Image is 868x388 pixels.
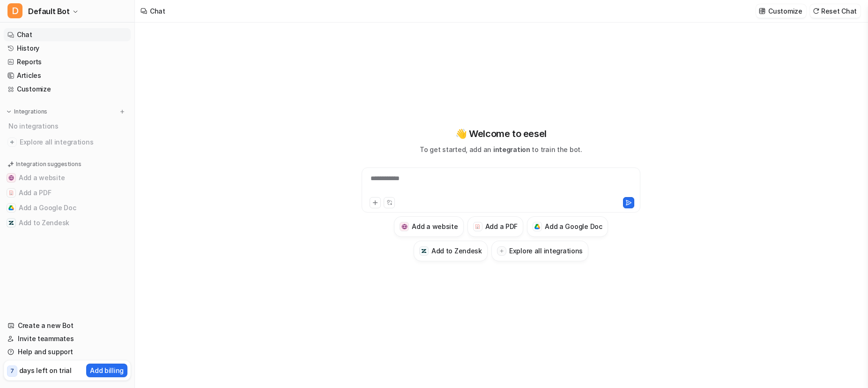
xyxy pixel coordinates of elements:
[4,55,131,68] a: Reports
[4,185,131,200] button: Add a PDFAdd a PDF
[431,246,482,256] h3: Add to Zendesk
[6,118,131,134] div: No integrations
[16,160,81,168] p: Integration suggestions
[4,42,131,55] a: History
[8,220,14,226] img: Add to Zendesk
[467,216,523,237] button: Add a PDFAdd a PDF
[8,205,14,211] img: Add a Google Doc
[420,145,582,154] p: To get started, add an to train the bot.
[28,5,70,18] span: Default Bot
[4,200,131,215] button: Add a Google DocAdd a Google Doc
[4,69,131,82] a: Articles
[6,108,12,115] img: expand menu
[475,224,481,229] img: Add a PDF
[4,215,131,230] button: Add to ZendeskAdd to Zendesk
[401,224,408,230] img: Add a website
[4,83,131,96] a: Customize
[421,248,427,254] img: Add to Zendesk
[4,332,131,345] a: Invite teammates
[20,135,127,150] span: Explore all integrations
[4,170,131,185] button: Add a websiteAdd a website
[4,136,131,149] a: Explore all integrations
[19,365,72,375] p: days left on trial
[768,6,802,16] p: Customize
[4,319,131,332] a: Create a new Bot
[527,216,608,237] button: Add a Google DocAdd a Google Doc
[485,221,518,231] h3: Add a PDF
[414,241,488,261] button: Add to ZendeskAdd to Zendesk
[534,224,541,229] img: Add a Google Doc
[86,364,127,377] button: Add billing
[756,4,806,18] button: Customize
[90,365,124,375] p: Add billing
[10,367,14,375] p: 7
[4,345,131,358] a: Help and support
[509,246,583,256] h3: Explore all integrations
[150,6,165,16] div: Chat
[14,108,47,115] p: Integrations
[545,221,602,231] h3: Add a Google Doc
[7,137,17,147] img: explore all integrations
[394,216,463,237] button: Add a websiteAdd a website
[493,145,530,153] span: integration
[7,3,22,18] span: D
[455,127,547,141] p: 👋 Welcome to eesel
[759,8,765,15] img: customize
[4,28,131,41] a: Chat
[8,190,14,196] img: Add a PDF
[491,241,588,261] button: Explore all integrations
[8,175,14,181] img: Add a website
[412,221,458,231] h3: Add a website
[813,8,819,15] img: reset
[810,4,861,18] button: Reset Chat
[4,107,50,116] button: Integrations
[119,108,126,115] img: menu_add.svg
